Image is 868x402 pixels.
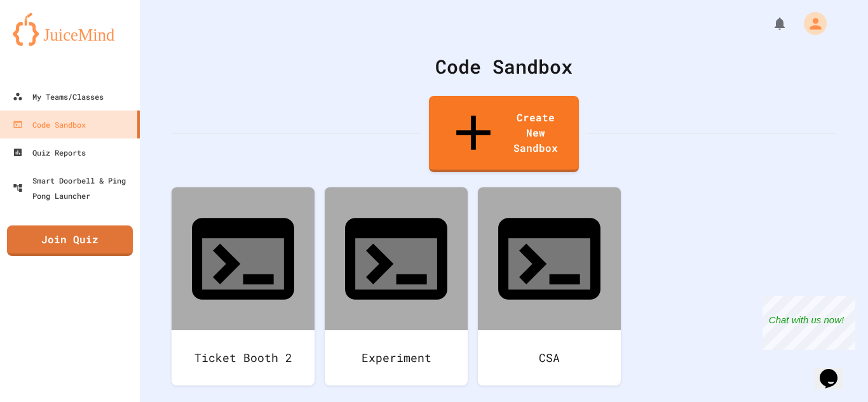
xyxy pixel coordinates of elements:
iframe: chat widget [763,296,855,350]
div: Quiz Reports [13,145,86,160]
a: Create New Sandbox [429,96,579,172]
div: CSA [478,330,621,385]
div: My Account [790,9,830,38]
a: Join Quiz [7,225,133,256]
div: Experiment [325,330,468,385]
img: logo-orange.svg [13,13,127,46]
div: My Teams/Classes [13,89,104,104]
div: Ticket Booth 2 [172,330,315,385]
iframe: chat widget [815,351,855,389]
div: Code Sandbox [172,52,836,81]
div: Smart Doorbell & Ping Pong Launcher [13,173,135,203]
div: Code Sandbox [13,117,86,132]
div: My Notifications [749,13,790,34]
